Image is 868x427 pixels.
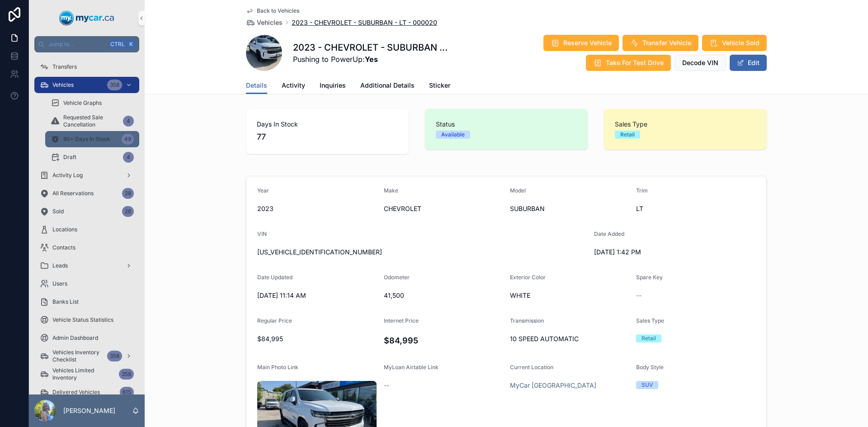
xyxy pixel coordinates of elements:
strong: Yes [365,55,378,64]
span: Spare Key [636,274,663,281]
span: Exterior Color [510,274,546,281]
div: 26 [122,206,134,217]
button: Transfer Vehicle [623,35,698,51]
button: Vehicle Sold [702,35,767,51]
span: Inquiries [320,81,346,90]
span: Draft [63,154,76,161]
span: Regular Price [257,317,292,324]
span: Vehicles [257,18,283,27]
div: Retail [642,334,656,343]
span: Transfers [52,63,77,70]
span: Additional Details [360,81,415,90]
span: $84,995 [257,334,377,343]
span: Body Style [636,364,664,371]
div: SUV [642,381,653,389]
a: Sold26 [34,203,139,220]
div: 49 [122,134,134,145]
div: scrollable content [29,52,145,394]
a: 90+ Days In Stock49 [45,131,139,147]
div: Retail [620,131,635,139]
span: VIN [257,230,267,237]
span: Reserve Vehicle [563,38,612,47]
span: Days In Stock [257,120,398,129]
div: 358 [107,80,122,90]
span: WHITE [510,291,629,300]
a: Inquiries [320,77,346,95]
a: Activity Log [34,167,139,183]
a: Sticker [429,77,450,95]
span: Contacts [52,244,75,251]
span: Vehicles Limited Inventory [52,367,115,381]
a: Contacts [34,239,139,256]
a: Banks List [34,294,139,310]
a: Vehicles358 [34,77,139,93]
span: Banks List [52,298,79,305]
span: Admin Dashboard [52,334,98,342]
span: Model [510,187,526,194]
span: [US_VEHICLE_IDENTIFICATION_NUMBER] [257,248,587,257]
span: Internet Price [384,317,419,324]
a: Transfers [34,59,139,75]
a: Details [246,77,267,94]
span: Vehicles [52,81,74,89]
span: 90+ Days In Stock [63,136,110,143]
a: Back to Vehicles [246,7,299,14]
span: Sales Type [636,317,664,324]
span: Locations [52,226,77,233]
span: Status [436,120,577,129]
span: Current Location [510,364,553,371]
a: Locations [34,221,139,238]
span: [DATE] 1:42 PM [594,248,713,257]
span: Vehicles Inventory Checklist [52,349,104,363]
span: Main Photo Link [257,364,298,371]
a: Admin Dashboard [34,330,139,346]
span: Vehicle Status Statistics [52,316,113,324]
span: CHEVROLET [384,204,503,213]
a: Draft4 [45,149,139,165]
span: Activity [282,81,305,90]
span: 41,500 [384,291,503,300]
h4: $84,995 [384,334,503,347]
img: App logo [59,11,114,25]
span: Date Added [594,230,624,237]
button: Jump to...CtrlK [34,36,139,52]
button: Reserve Vehicle [543,35,619,51]
span: Jump to... [48,41,106,48]
a: All Reservations28 [34,185,139,202]
span: Leads [52,262,68,269]
a: Activity [282,77,305,95]
a: Vehicles Inventory Checklist358 [34,348,139,364]
span: Details [246,81,267,90]
span: Make [384,187,398,194]
span: Back to Vehicles [257,7,299,14]
span: K [127,41,135,48]
a: Vehicle Status Statistics [34,312,139,328]
span: MyLoan Airtable Link [384,364,439,371]
div: 358 [107,351,122,361]
span: 10 SPEED AUTOMATIC [510,334,629,343]
span: Sold [52,208,64,215]
div: 4 [123,116,134,127]
span: -- [384,381,389,390]
a: Users [34,276,139,292]
span: -- [636,291,642,300]
button: Edit [730,55,767,71]
span: Trim [636,187,648,194]
div: 615 [120,387,134,398]
span: Take For Test Drive [606,58,664,67]
span: Decode VIN [682,58,718,67]
span: 2023 - CHEVROLET - SUBURBAN - LT - 000020 [292,18,437,27]
span: Requested Sale Cancellation [63,114,119,128]
span: Date Updated [257,274,292,281]
button: Take For Test Drive [586,55,671,71]
span: [DATE] 11:14 AM [257,291,377,300]
span: 77 [257,131,398,143]
button: Decode VIN [675,55,726,71]
a: Vehicles [246,18,283,27]
span: Ctrl [109,40,126,49]
a: MyCar [GEOGRAPHIC_DATA] [510,381,596,390]
a: Leads [34,258,139,274]
a: Additional Details [360,77,415,95]
span: Sticker [429,81,450,90]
